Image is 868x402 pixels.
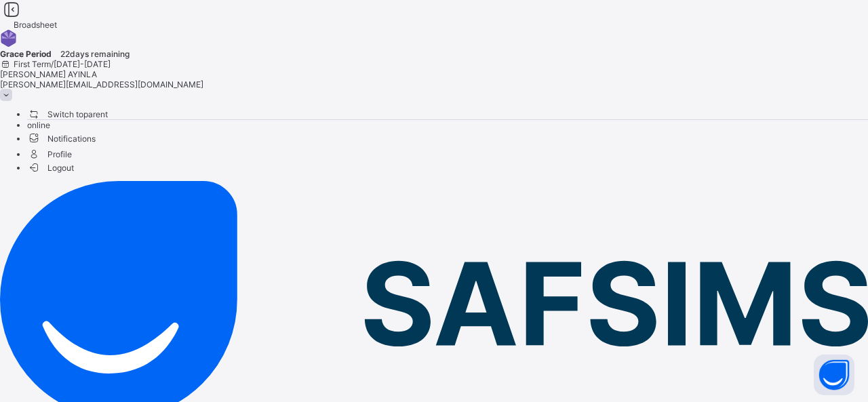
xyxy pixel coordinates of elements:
[27,108,868,120] li: dropdown-list-item-name-0
[27,161,868,173] li: dropdown-list-item-buttom-7
[27,120,868,130] li: dropdown-list-item-null-2
[27,107,108,121] span: Switch to parent
[60,49,130,59] span: 22 days remaining
[27,146,868,161] span: Profile
[27,130,868,146] span: Notifications
[814,355,854,395] button: Open asap
[27,120,50,130] span: online
[27,161,74,175] span: Logout
[27,130,868,146] li: dropdown-list-item-text-3
[27,146,868,161] li: dropdown-list-item-text-4
[14,20,57,30] span: Broadsheet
